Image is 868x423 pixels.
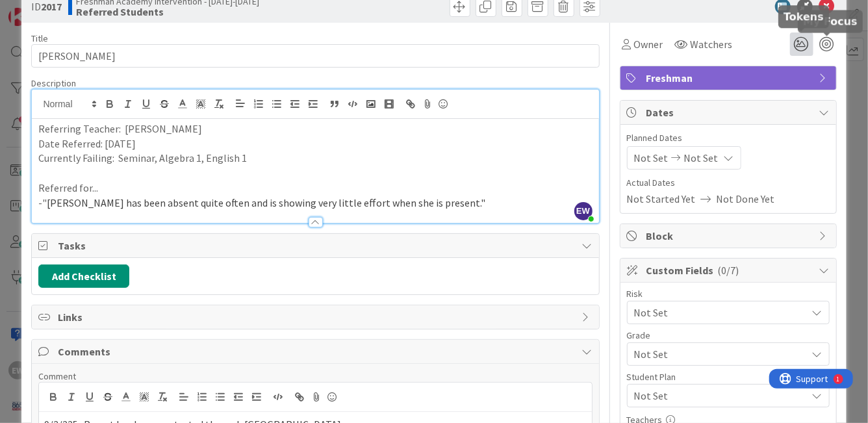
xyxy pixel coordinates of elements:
[646,228,813,244] span: Block
[31,32,48,44] label: Title
[634,150,669,166] span: Not Set
[627,289,830,298] div: Risk
[27,2,59,18] span: Support
[38,196,592,211] p: -"
[634,36,663,52] span: Owner
[58,309,575,325] span: Links
[627,176,830,190] span: Actual Dates
[574,202,593,220] span: EW
[68,5,71,16] div: 1
[646,263,813,278] span: Custom Fields
[38,264,129,288] button: Add Checklist
[634,345,800,363] span: Not Set
[58,344,575,359] span: Comments
[58,238,575,253] span: Tasks
[627,131,830,145] span: Planned Dates
[38,370,76,382] span: Comment
[627,191,696,207] span: Not Started Yet
[76,6,259,17] b: Referred Students
[646,70,813,86] span: Freshman
[31,44,599,68] input: type card name here...
[627,372,830,381] div: Student Plan
[38,136,592,151] p: Date Referred: [DATE]
[627,331,830,340] div: Grade
[38,122,592,136] p: Referring Teacher: [PERSON_NAME]
[38,181,592,196] p: Referred for...
[717,191,775,207] span: Not Done Yet
[784,10,824,23] h5: Tokens
[803,15,858,27] h5: My Focus
[691,36,733,52] span: Watchers
[634,388,807,404] span: Not Set
[684,150,719,166] span: Not Set
[646,105,813,120] span: Dates
[31,77,76,89] span: Description
[47,196,485,209] span: [PERSON_NAME] has been absent quite often and is showing very little effort when she is present."
[38,151,592,166] p: Currently Failing: Seminar, Algebra 1, English 1
[718,264,739,277] span: ( 0/7 )
[634,303,800,322] span: Not Set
